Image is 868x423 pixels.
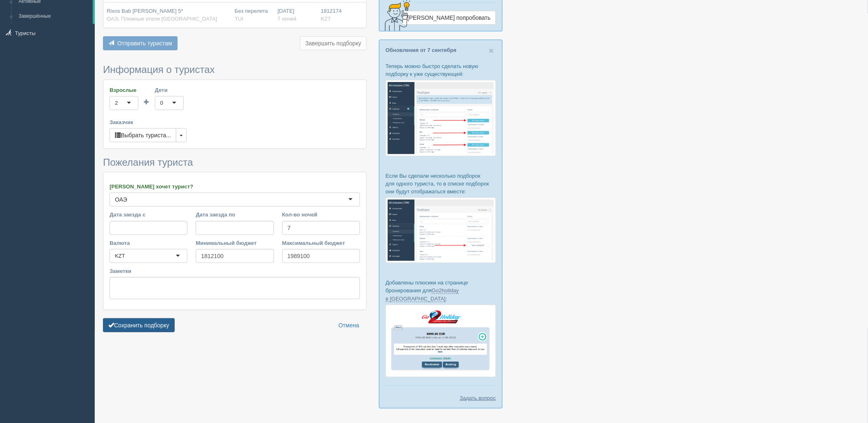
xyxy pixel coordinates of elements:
span: TUI [235,16,243,22]
p: Если Вы сделали несколько подборок для одного туриста, то в списке подборок они будут отображатьс... [386,172,496,195]
div: 0 [160,99,163,107]
button: Сохранить подборку [103,318,175,332]
label: Дети [155,86,184,94]
h3: Информация о туристах [103,64,367,75]
div: 2 [115,99,118,107]
a: Задать вопрос [460,394,496,402]
button: Завершить подборку [300,36,367,50]
button: Отправить туристам [103,36,178,50]
img: %D0%BF%D0%BE%D0%B4%D0%B1%D0%BE%D1%80%D0%BA%D0%B0-%D1%82%D1%83%D1%80%D0%B8%D1%81%D1%82%D1%83-%D1%8... [386,80,496,156]
div: Без перелета [235,7,271,23]
img: %D0%BF%D0%BE%D0%B4%D0%B1%D0%BE%D1%80%D0%BA%D0%B8-%D0%B3%D1%80%D1%83%D0%BF%D0%BF%D0%B0-%D1%81%D1%8... [386,197,496,263]
label: Минимальный бюджет [196,239,274,247]
label: Максимальный бюджет [282,239,360,247]
span: KZT [321,16,331,22]
a: Обновления от 7 сентября [386,47,456,53]
label: Заказчик [110,118,360,126]
span: Пожелания туриста [103,157,193,168]
button: Close [489,46,494,55]
div: KZT [115,252,125,260]
label: Кол-во ночей [282,211,360,219]
span: 7 ночей [278,16,297,22]
label: Заметки [110,267,360,275]
label: Взрослые [110,86,138,94]
div: ОАЭ [115,195,127,204]
p: Добавлены плюсики на странице бронирования для : [386,279,496,302]
label: [PERSON_NAME] хочет турист? [110,183,360,190]
a: Go2holiday в [GEOGRAPHIC_DATA] [386,287,459,302]
label: Дата заезда по [196,211,274,219]
button: Выбрать туриста... [110,128,176,142]
a: [PERSON_NAME] попробовать [402,11,496,25]
a: Завершённые [15,9,93,24]
span: × [489,46,494,55]
p: Теперь можно быстро сделать новую подборку к уже существующей: [386,62,496,78]
span: ОАЭ, Пляжные отели [GEOGRAPHIC_DATA] [107,16,217,22]
span: Отправить туристам [117,40,172,47]
label: Дата заезда с [110,211,187,219]
div: [DATE] [278,7,314,23]
a: Отмена [333,318,365,332]
label: Валюта [110,239,187,247]
span: 1812174 [321,8,342,14]
span: Rixos Bab [PERSON_NAME] 5* [107,8,183,14]
input: 7-10 или 7,10,14 [282,221,360,235]
img: go2holiday-proposal-for-travel-agency.png [386,305,496,377]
